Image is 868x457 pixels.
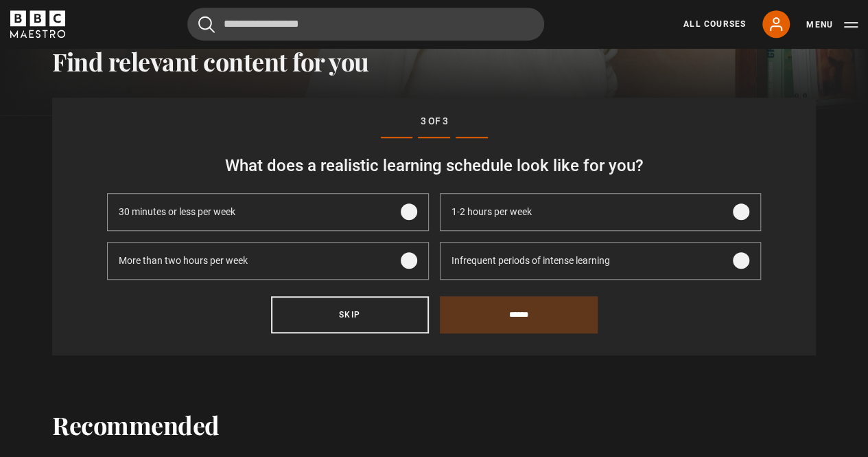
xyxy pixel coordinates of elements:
[198,16,215,33] button: Submit the search query
[52,47,816,76] h2: Find relevant content for you
[451,254,610,268] span: Infrequent periods of intense learning
[119,205,235,219] span: 30 minutes or less per week
[119,254,248,268] span: More than two hours per week
[451,205,532,219] span: 1-2 hours per week
[806,18,858,32] button: Toggle navigation
[187,8,544,41] input: Search
[271,296,429,333] button: Skip
[52,410,220,439] h2: Recommended
[107,114,761,129] p: 3 of 3
[683,18,746,30] a: All Courses
[10,10,65,38] svg: BBC Maestro
[107,155,761,177] h3: What does a realistic learning schedule look like for you?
